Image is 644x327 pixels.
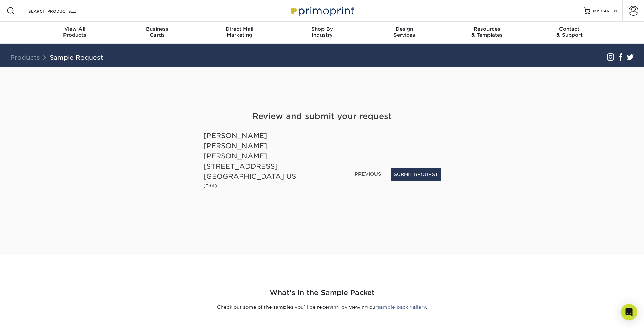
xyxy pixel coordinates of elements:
span: Business [116,26,198,32]
div: Cards [116,26,198,38]
div: [PERSON_NAME] [PERSON_NAME] [PERSON_NAME] [STREET_ADDRESS] [GEOGRAPHIC_DATA] US [203,131,317,182]
a: Sample Request [50,54,103,61]
div: Industry [281,26,363,38]
a: BusinessCards [116,22,198,44]
img: Primoprint [288,3,356,18]
span: Shop By [281,26,363,32]
span: MY CART [593,8,612,14]
a: Resources& Templates [446,22,528,44]
a: (Edit) [203,182,217,189]
a: Contact& Support [528,22,611,44]
a: DesignServices [363,22,446,44]
span: View All [34,26,116,32]
small: (Edit) [203,183,217,188]
div: Products [34,26,116,38]
span: Design [363,26,446,32]
span: Contact [528,26,611,32]
a: Shop ByIndustry [281,22,363,44]
div: Marketing [198,26,281,38]
iframe: reCAPTCHA [338,131,429,154]
a: sample pack gallery [378,304,426,310]
button: SUBMIT REQUEST [391,168,441,181]
h4: Review and submit your request [203,110,441,122]
p: Check out some of the samples you’ll be receiving by viewing our . [124,304,521,310]
a: Products [10,54,40,61]
span: Direct Mail [198,26,281,32]
div: Open Intercom Messenger [621,304,637,320]
a: View AllProducts [34,22,116,44]
h2: What's in the Sample Packet [124,288,521,298]
div: & Templates [446,26,528,38]
input: SEARCH PRODUCTS..... [27,7,94,15]
div: & Support [528,26,611,38]
span: 0 [614,8,617,13]
div: Services [363,26,446,38]
span: Resources [446,26,528,32]
a: PREVIOUS [352,169,384,179]
a: Direct MailMarketing [198,22,281,44]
